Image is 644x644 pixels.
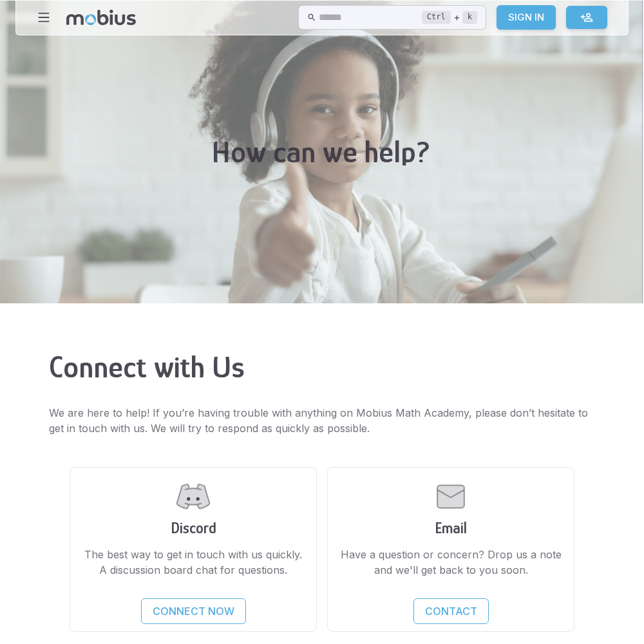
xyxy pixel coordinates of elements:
[49,350,595,384] h2: Connect with Us
[425,603,477,619] p: Contact
[422,10,477,25] div: +
[49,405,595,436] p: We are here to help! If you’re having trouble with anything on Mobius Math Academy, please don’t ...
[413,598,489,624] a: Contact
[422,11,451,24] kbd: Ctrl
[141,598,246,624] a: Connect Now
[338,519,563,536] h3: Email
[80,547,306,578] p: The best way to get in touch with us quickly. A discussion board chat for questions.
[153,603,234,619] p: Connect Now
[338,547,563,578] p: Have a question or concern? Drop us a note and we'll get back to you soon.
[462,11,477,24] kbd: k
[497,5,556,30] a: Sign In
[80,519,306,536] h3: Discord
